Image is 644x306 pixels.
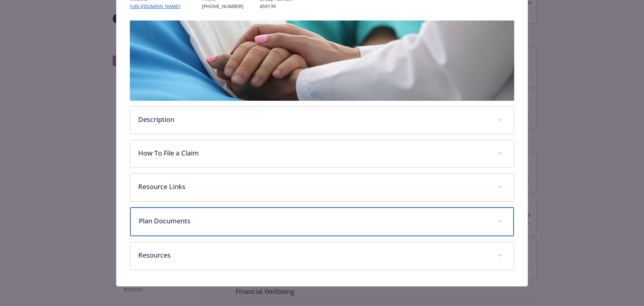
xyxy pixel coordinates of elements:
div: Resources [130,242,514,270]
p: Resource Links [138,182,490,192]
p: How To File a Claim [138,148,490,158]
p: Plan Documents [139,216,489,226]
div: Description [130,106,514,134]
p: Resources [138,250,490,260]
p: Description [138,115,490,125]
div: How To File a Claim [130,140,514,168]
div: Resource Links [130,174,514,201]
p: 459139 [260,3,293,10]
div: Plan Documents [130,207,514,236]
a: [URL][DOMAIN_NAME] [130,3,186,9]
img: banner [130,20,515,101]
p: [PHONE_NUMBER] [202,3,244,10]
